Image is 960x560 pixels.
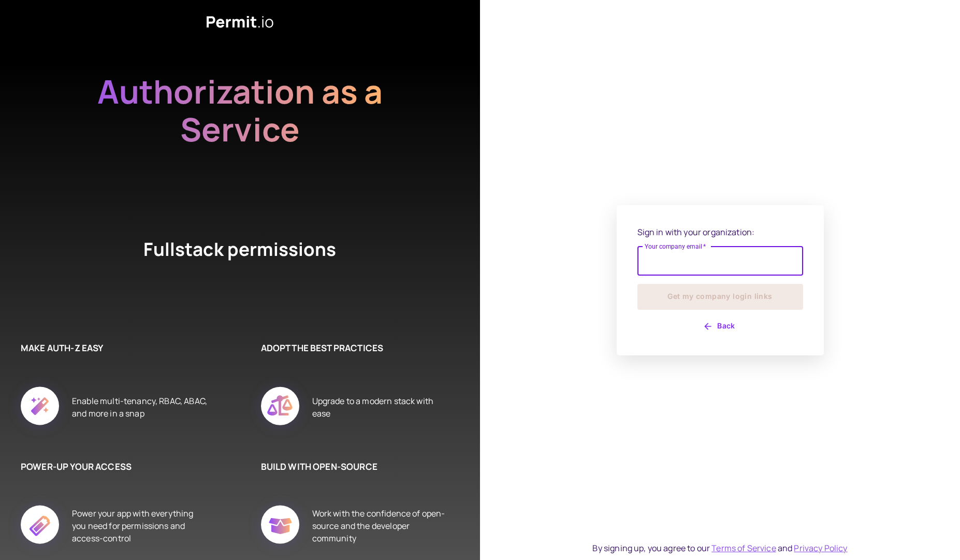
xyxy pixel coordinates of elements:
[592,542,847,554] div: By signing up, you agree to our and
[21,460,209,473] h6: POWER-UP YOUR ACCESS
[645,242,706,251] label: Your company email
[637,226,803,238] p: Sign in with your organization:
[312,494,449,558] div: Work with the confidence of open-source and the developer community
[794,542,847,554] a: Privacy Policy
[72,375,209,439] div: Enable multi-tenancy, RBAC, ABAC, and more in a snap
[106,237,375,300] h4: Fullstack permissions
[64,73,416,186] h2: Authorization as a Service
[637,284,803,310] button: Get my company login links
[312,375,449,439] div: Upgrade to a modern stack with ease
[21,341,209,355] h6: MAKE AUTH-Z EASY
[261,341,449,355] h6: ADOPT THE BEST PRACTICES
[261,460,449,473] h6: BUILD WITH OPEN-SOURCE
[72,494,209,558] div: Power your app with everything you need for permissions and access-control
[637,318,803,335] button: Back
[711,542,776,554] a: Terms of Service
